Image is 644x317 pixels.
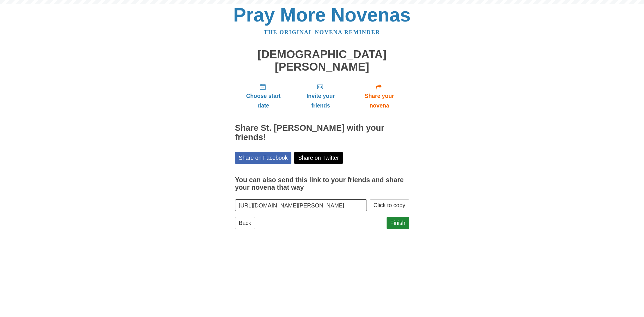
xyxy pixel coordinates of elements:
a: Share on Facebook [235,152,292,164]
a: Invite your friends [292,79,349,113]
span: Share your novena [356,91,403,110]
a: Share on Twitter [294,152,343,164]
a: Back [235,217,255,229]
h2: Share St. [PERSON_NAME] with your friends! [235,123,409,142]
h1: [DEMOGRAPHIC_DATA][PERSON_NAME] [235,48,409,73]
a: Pray More Novenas [233,4,411,26]
span: Invite your friends [297,91,344,110]
h3: You can also send this link to your friends and share your novena that way [235,176,409,191]
a: The original novena reminder [264,29,380,35]
span: Choose start date [241,91,286,110]
a: Finish [387,217,409,229]
a: Choose start date [235,79,292,113]
a: Share your novena [350,79,409,113]
button: Click to copy [370,199,409,211]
